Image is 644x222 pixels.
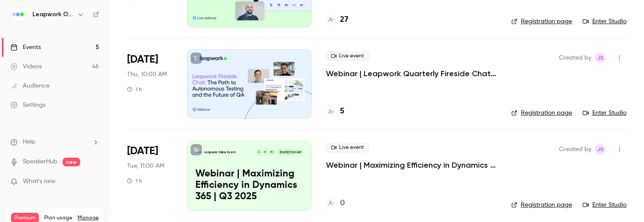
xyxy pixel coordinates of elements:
div: M [268,148,275,155]
div: A [255,148,262,155]
span: [DATE] [127,144,158,158]
div: Videos [11,62,42,71]
a: Manage [78,215,99,222]
div: Audience [11,81,50,90]
a: Registration page [511,201,572,209]
span: Thu, 10:00 AM [127,70,167,79]
div: Settings [11,101,46,109]
div: A [262,148,269,155]
div: 1 h [127,177,142,184]
p: Webinar | Maximizing Efficiency in Dynamics 365 | Q3 2025 [195,169,304,202]
h4: 27 [340,14,348,26]
span: What's new [23,177,56,186]
span: new [63,158,80,166]
a: Webinar | Leapwork Quarterly Fireside Chat | Q3 2025 [326,68,497,79]
iframe: Noticeable Trigger [88,178,99,186]
img: Leapwork Online Event [11,7,25,21]
span: JS [597,144,604,155]
div: Events [11,43,41,52]
a: Enter Studio [583,109,626,117]
span: Tue, 11:00 AM [127,162,164,170]
li: help-dropdown-opener [11,137,99,147]
p: Leapwork Online Event [204,150,236,155]
div: Sep 30 Tue, 11:00 AM (America/New York) [127,141,173,211]
a: SpeakerHub [23,157,57,166]
span: [DATE] [127,53,158,67]
span: Live event [326,142,369,153]
span: JS [597,53,604,63]
span: Created by [559,53,591,63]
a: 0 [326,197,345,209]
h6: Leapwork Online Event [32,10,74,19]
h4: 5 [340,106,344,117]
span: Jaynesh Singh [595,144,605,155]
a: Webinar | Maximizing Efficiency in Dynamics 365 | Q3 2025Leapwork Online EventMAA[DATE] 11:00 AMW... [187,141,312,211]
span: Jaynesh Singh [595,53,605,63]
a: Registration page [511,17,572,26]
a: 27 [326,14,348,26]
h4: 0 [340,197,345,209]
span: Live event [326,51,369,61]
a: 5 [326,106,344,117]
div: Sep 25 Thu, 10:00 AM (America/New York) [127,49,173,119]
a: Enter Studio [583,17,626,26]
span: Help [23,137,35,147]
a: Registration page [511,109,572,117]
span: Created by [559,144,591,155]
span: Plan usage [44,215,72,222]
a: Enter Studio [583,201,626,209]
span: [DATE] 11:00 AM [277,149,303,155]
a: Webinar | Maximizing Efficiency in Dynamics 365 | Q3 2025 [326,160,497,170]
div: 1 h [127,86,142,93]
